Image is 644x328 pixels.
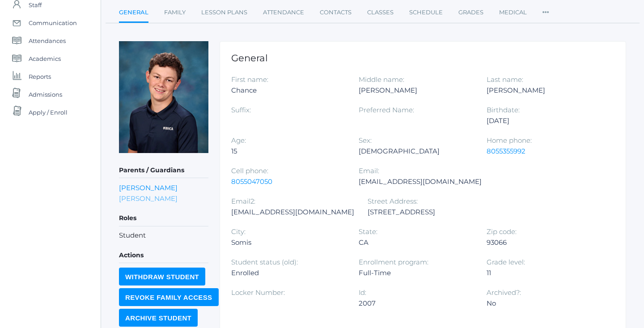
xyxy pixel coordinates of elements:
[231,106,251,114] label: Suffix:
[359,136,372,145] label: Sex:
[367,4,394,21] a: Classes
[201,4,247,21] a: Lesson Plans
[368,197,418,205] label: Street Address:
[119,309,198,327] input: Archive Student
[231,258,298,266] label: Student status (old):
[231,166,268,175] label: Cell phone:
[119,288,219,306] input: Revoke Family Access
[231,207,354,217] div: [EMAIL_ADDRESS][DOMAIN_NAME]
[119,230,208,241] li: Student
[359,227,377,236] label: State:
[487,106,520,114] label: Birthdate:
[231,227,246,236] label: City:
[29,85,62,103] span: Admissions
[231,237,345,248] div: Somis
[487,115,601,126] div: [DATE]
[29,103,68,121] span: Apply / Enroll
[29,50,61,68] span: Academics
[487,85,601,96] div: [PERSON_NAME]
[487,136,532,145] label: Home phone:
[119,268,205,285] input: Withdraw Student
[359,237,473,248] div: CA
[487,268,601,278] div: 11
[368,207,482,217] div: [STREET_ADDRESS]
[487,147,525,155] a: 8055355992
[119,163,208,178] h5: Parents / Guardians
[487,227,517,236] label: Zip code:
[29,14,77,32] span: Communication
[231,177,272,186] a: 8055047050
[359,298,473,309] div: 2007
[359,258,428,266] label: Enrollment program:
[359,85,473,96] div: [PERSON_NAME]
[499,4,527,21] a: Medical
[487,258,525,266] label: Grade level:
[119,41,208,153] img: Chance Hildebrand
[231,268,345,278] div: Enrolled
[487,298,601,309] div: No
[231,75,268,84] label: First name:
[359,75,404,84] label: Middle name:
[359,166,379,175] label: Email:
[359,268,473,278] div: Full-Time
[320,4,352,21] a: Contacts
[119,194,178,203] a: [PERSON_NAME]
[29,68,51,85] span: Reports
[231,288,285,297] label: Locker Number:
[409,4,443,21] a: Schedule
[231,85,345,96] div: Chance
[359,146,473,157] div: [DEMOGRAPHIC_DATA]
[119,211,208,226] h5: Roles
[119,4,148,23] a: General
[231,53,614,63] h1: General
[487,288,521,297] label: Archived?:
[487,75,523,84] label: Last name:
[231,197,255,205] label: Email2:
[359,106,414,114] label: Preferred Name:
[231,136,246,145] label: Age:
[263,4,304,21] a: Attendance
[359,288,366,297] label: Id:
[487,237,601,248] div: 93066
[164,4,186,21] a: Family
[119,248,208,263] h5: Actions
[231,146,345,157] div: 15
[119,183,178,192] a: [PERSON_NAME]
[359,176,482,187] div: [EMAIL_ADDRESS][DOMAIN_NAME]
[458,4,483,21] a: Grades
[29,32,66,50] span: Attendances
